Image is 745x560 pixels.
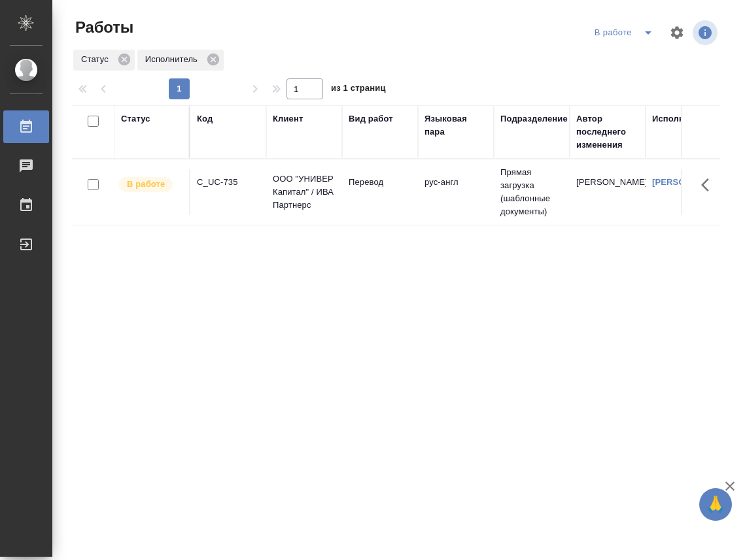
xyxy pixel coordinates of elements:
div: Статус [121,112,150,125]
div: Исполнитель [652,112,710,125]
span: Настроить таблицу [661,17,693,48]
p: В работе [127,178,165,191]
button: 🙏 [699,488,732,521]
div: Статус [73,50,135,71]
div: Автор последнего изменения [576,112,639,152]
a: [PERSON_NAME] [652,177,725,187]
span: Работы [72,17,133,38]
div: Клиент [273,112,303,125]
span: Посмотреть информацию [693,20,720,45]
td: [PERSON_NAME] [570,169,646,215]
div: Исполнитель выполняет работу [118,176,182,193]
span: 🙏 [704,491,727,518]
p: Исполнитель [145,53,202,66]
button: Здесь прячутся важные кнопки [693,169,725,201]
div: C_UC-735 [197,176,260,189]
td: Прямая загрузка (шаблонные документы) [494,159,570,225]
td: рус-англ [418,169,494,215]
div: Подразделение [500,112,568,125]
p: Перевод [349,176,411,189]
div: Вид работ [349,112,393,125]
div: Языковая пара [424,112,487,139]
div: Исполнитель [137,50,224,71]
span: из 1 страниц [331,80,386,99]
p: Статус [81,53,113,66]
p: ООО "УНИВЕР Капитал" / ИВА Партнерс [273,173,336,212]
div: split button [591,22,661,43]
div: Код [197,112,213,125]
